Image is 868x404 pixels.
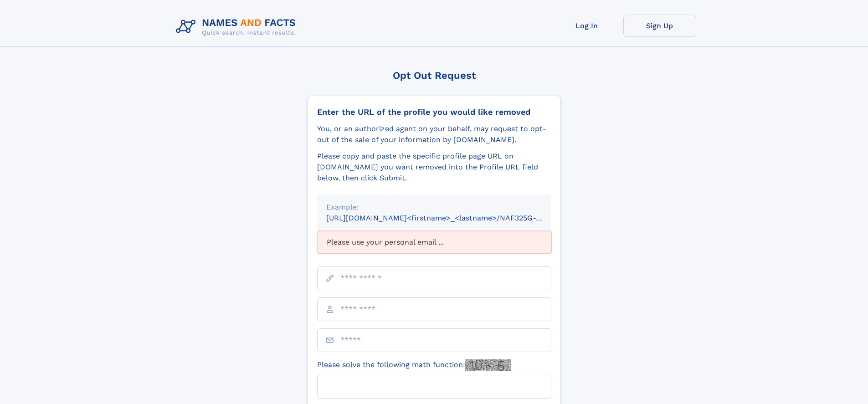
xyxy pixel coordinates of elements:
small: [URL][DOMAIN_NAME]<firstname>_<lastname>/NAF325G-xxxxxxxx [326,214,569,222]
a: Log In [550,15,623,37]
div: Opt Out Request [308,70,561,81]
a: Sign Up [623,15,696,37]
div: You, or an authorized agent on your behalf, may request to opt-out of the sale of your informatio... [317,123,551,145]
div: Please copy and paste the specific profile page URL on [DOMAIN_NAME] you want removed into the Pr... [317,151,551,184]
label: Please solve the following math function: [317,359,511,371]
div: Please use your personal email ... [317,231,551,254]
div: Enter the URL of the profile you would like removed [317,107,551,117]
img: Logo Names and Facts [172,15,303,39]
div: Example: [326,202,542,213]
